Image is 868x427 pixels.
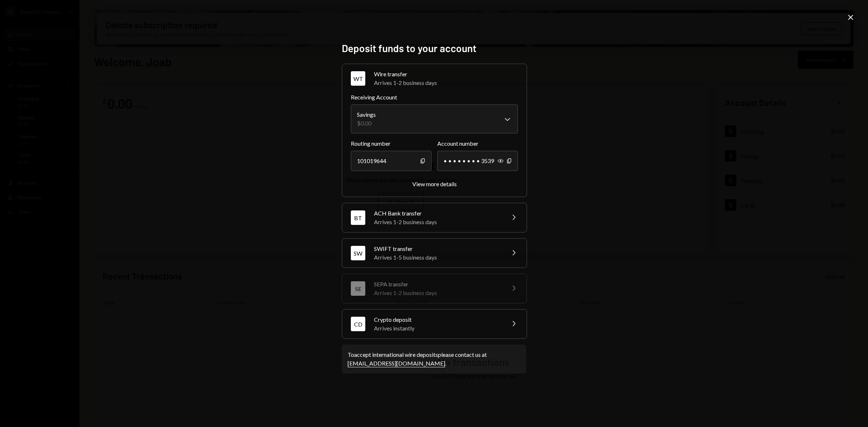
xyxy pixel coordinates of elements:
[374,280,501,289] div: SEPA transfer
[342,309,527,338] button: CDCrypto depositArrives instantly
[351,281,365,296] div: SE
[374,218,501,226] div: Arrives 1-2 business days
[348,350,520,368] div: To accept international wire deposits please contact us at .
[437,139,518,148] label: Account number
[351,151,431,171] div: 101019644
[374,244,501,253] div: SWIFT transfer
[351,93,518,102] label: Receiving Account
[351,246,365,260] div: SW
[351,139,431,148] label: Routing number
[374,70,518,78] div: Wire transfer
[374,289,501,297] div: Arrives 1-2 business days
[342,41,526,55] h2: Deposit funds to your account
[348,360,445,367] a: [EMAIL_ADDRESS][DOMAIN_NAME]
[342,274,527,303] button: SESEPA transferArrives 1-2 business days
[374,315,501,324] div: Crypto deposit
[412,180,457,187] div: View more details
[374,324,501,333] div: Arrives instantly
[342,239,527,268] button: SWSWIFT transferArrives 1-5 business days
[351,71,365,86] div: WT
[351,93,518,188] div: WTWire transferArrives 1-2 business days
[351,317,365,331] div: CD
[437,151,518,171] div: • • • • • • • • 3539
[342,203,527,232] button: BTACH Bank transferArrives 1-2 business days
[374,78,518,87] div: Arrives 1-2 business days
[342,64,527,93] button: WTWire transferArrives 1-2 business days
[351,104,518,133] button: Receiving Account
[374,209,501,218] div: ACH Bank transfer
[412,180,457,188] button: View more details
[374,253,501,262] div: Arrives 1-5 business days
[351,210,365,225] div: BT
